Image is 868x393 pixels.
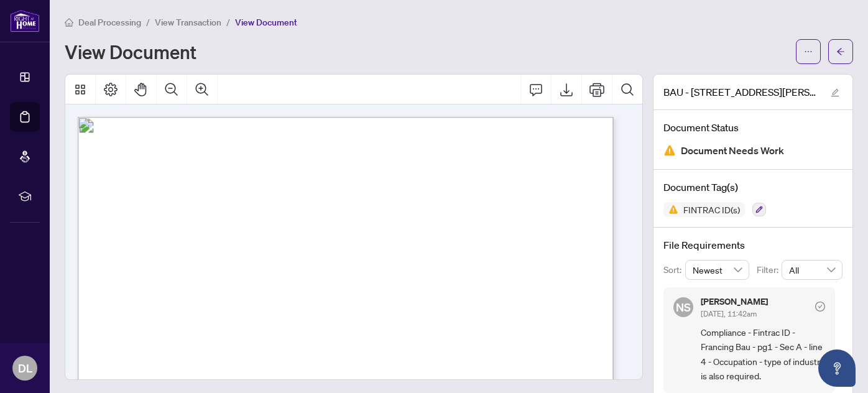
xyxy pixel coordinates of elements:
li: / [226,15,230,29]
h4: Document Tag(s) [663,180,843,195]
span: Document Needs Work [681,142,784,159]
span: BAU - [STREET_ADDRESS][PERSON_NAME]pdf [663,85,819,99]
img: logo [10,9,40,32]
span: All [789,261,835,279]
h5: [PERSON_NAME] [701,297,768,306]
span: ellipsis [804,47,813,56]
span: View Transaction [155,17,221,28]
span: check-circle [815,302,825,312]
img: Document Status [663,144,676,157]
span: DL [18,359,32,377]
span: FINTRAC ID(s) [678,205,745,214]
span: home [65,18,73,27]
h1: View Document [65,42,196,62]
span: NS [676,298,691,316]
button: Open asap [818,349,856,387]
p: Filter: [757,263,782,277]
span: edit [831,88,839,97]
span: Compliance - Fintrac ID - Francing Bau - pg1 - Sec A - line 4 - Occupation - type of industry is ... [701,325,825,384]
span: Deal Processing [78,17,141,28]
h4: Document Status [663,120,843,135]
p: Sort: [663,263,685,277]
span: arrow-left [836,47,845,56]
span: View Document [235,17,297,28]
li: / [146,15,150,29]
h4: File Requirements [663,238,843,252]
span: [DATE], 11:42am [701,309,757,318]
span: Newest [693,261,742,279]
img: Status Icon [663,202,678,217]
